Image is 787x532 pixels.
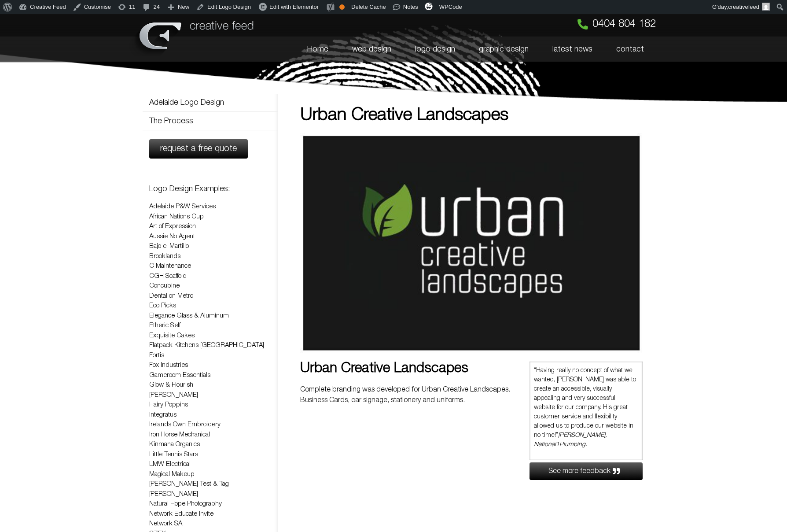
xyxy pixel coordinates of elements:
[269,4,319,10] span: Edit with Elementor
[149,322,180,329] a: Etheric Self
[149,253,180,259] a: Brooklands
[149,421,221,428] a: Irelands Own Embroidery
[149,233,195,240] a: Aussie No Agent
[300,107,643,124] h1: Urban Creative Landscapes
[149,342,264,348] a: Flatpack Kitchens [GEOGRAPHIC_DATA]
[149,471,195,477] a: Magical Makeup
[149,332,195,339] a: Exquisite Cakes
[149,461,191,467] a: LMW Electrical
[403,37,467,62] a: logo design
[577,19,656,30] a: 0404 804 182
[149,402,188,408] a: Hairy Poppins
[149,263,191,269] a: C Maintenance
[149,362,188,368] a: Fox Industries
[149,501,222,507] a: Natural Hope Photography
[149,303,176,309] a: Eco Picks
[149,313,229,319] a: Elegance Glass & Aluminum
[149,432,210,438] a: Iron Horse Mechanical
[149,214,204,220] a: African Nations Cup
[143,112,278,130] a: The Process
[149,293,193,299] a: Dental on Metro
[149,203,216,210] a: Adelaide P&W Services
[530,462,643,480] a: See more feedback
[149,273,187,279] a: CGH Scaffold
[149,521,182,527] a: Network SA
[149,185,272,193] h3: Logo Design Examples:
[300,362,516,376] h2: Urban Creative Landscapes
[149,491,198,497] a: [PERSON_NAME]
[592,19,656,30] span: 0404 804 182
[425,2,433,10] img: svg+xml;base64,PHN2ZyB4bWxucz0iaHR0cDovL3d3dy53My5vcmcvMjAwMC9zdmciIHZpZXdCb3g9IjAgMCAzMiAzMiI+PG...
[300,384,516,406] p: Complete branding was developed for Urban Creative Landscapes. Business Cards, car signage, stati...
[149,451,198,458] a: Little Tennis Stars
[149,441,200,447] a: Kinmana Organics
[534,366,638,449] p: “Having really no concept of what we wanted, [PERSON_NAME] was able to create an accessible, visu...
[149,223,196,229] a: Art of Expression
[143,93,278,130] nav: Menu
[149,139,248,159] a: request a free quote
[149,283,180,289] a: Concubine
[534,432,607,447] em: [PERSON_NAME], National1Plumbing.
[728,4,759,10] span: creativefeed
[261,37,656,62] nav: Menu
[149,481,229,487] a: [PERSON_NAME] Test & Tag
[149,372,210,378] a: Gameroom Essentials
[339,4,345,10] div: OK
[149,392,198,398] a: [PERSON_NAME]
[143,94,278,111] a: Adelaide Logo Design
[340,37,403,62] a: web design
[548,468,610,475] span: See more feedback
[149,511,213,517] a: Network Educate Invite
[149,352,164,358] a: Fortis
[149,243,189,249] a: Bajo el Martillo
[149,382,193,388] a: Glow & Flourish
[604,37,656,62] a: contact
[467,37,541,62] a: graphic design
[149,412,177,418] a: Integratus
[160,144,237,153] span: request a free quote
[541,37,604,62] a: latest news
[295,37,340,62] a: Home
